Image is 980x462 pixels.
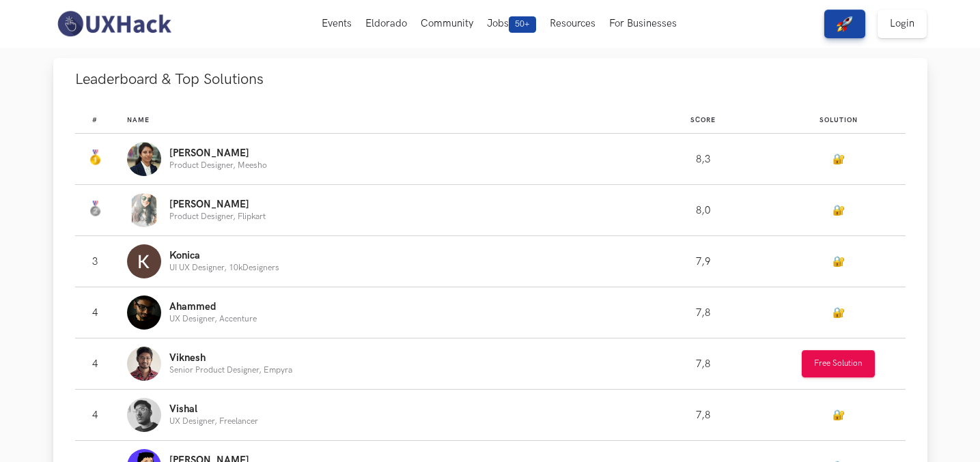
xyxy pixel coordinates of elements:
span: Name [127,116,150,124]
img: Profile photo [127,142,161,176]
td: 7,8 [635,390,772,441]
button: Leaderboard & Top Solutions [53,58,927,101]
p: UX Designer, Freelancer [169,417,258,426]
td: 8,3 [635,134,772,185]
img: Profile photo [127,347,161,381]
td: 8,0 [635,185,772,236]
a: 🔐 [832,307,845,319]
p: [PERSON_NAME] [169,148,267,159]
span: # [92,116,98,124]
img: Profile photo [127,193,161,227]
span: Score [690,116,716,124]
td: 7,9 [635,236,772,287]
p: Ahammed [169,302,257,313]
button: Free Solution [802,350,875,377]
span: 50+ [509,16,536,33]
span: Leaderboard & Top Solutions [75,70,264,89]
a: 🔐 [832,256,845,268]
img: rocket [837,16,853,32]
a: Login [878,10,927,38]
a: 🔐 [832,205,845,216]
p: UX Designer, Accenture [169,315,257,323]
img: UXHack-logo.png [53,10,175,38]
span: Solution [820,116,858,124]
td: 4 [75,390,128,441]
img: Gold Medal [87,149,103,166]
img: Profile photo [127,398,161,432]
p: Vishal [169,404,258,415]
td: 7,8 [635,287,772,338]
img: Silver Medal [87,201,103,217]
td: 3 [75,236,128,287]
p: UI UX Designer, 10kDesigners [169,263,279,272]
p: Konica [169,250,279,261]
p: Product Designer, Meesho [169,161,267,170]
p: Product Designer, Flipkart [169,212,266,221]
td: 4 [75,338,128,390]
a: 🔐 [832,409,845,421]
td: 7,8 [635,338,772,390]
p: [PERSON_NAME] [169,199,266,210]
img: Profile photo [127,295,161,330]
img: Profile photo [127,244,161,278]
p: Senior Product Designer, Empyra [169,366,292,375]
p: Viknesh [169,353,292,364]
a: 🔐 [832,154,845,165]
td: 4 [75,287,128,338]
